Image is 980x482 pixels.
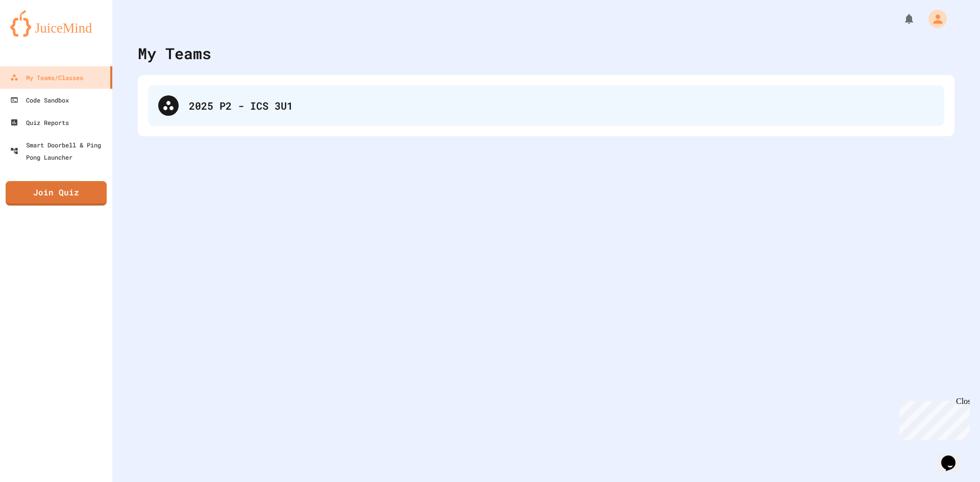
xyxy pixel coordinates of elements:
div: My Account [918,7,949,31]
div: Chat with us now!Close [4,4,70,65]
div: My Teams/Classes [10,71,83,84]
div: My Notifications [884,10,918,28]
div: My Teams [138,42,211,65]
div: 2025 P2 - ICS 3U1 [189,98,934,113]
img: logo-orange.svg [10,10,102,37]
div: Quiz Reports [10,116,69,129]
iframe: chat widget [895,397,970,440]
div: 2025 P2 - ICS 3U1 [148,85,944,126]
div: Code Sandbox [10,94,69,106]
iframe: chat widget [937,441,970,472]
a: Join Quiz [6,181,107,206]
div: Smart Doorbell & Ping Pong Launcher [10,139,108,163]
